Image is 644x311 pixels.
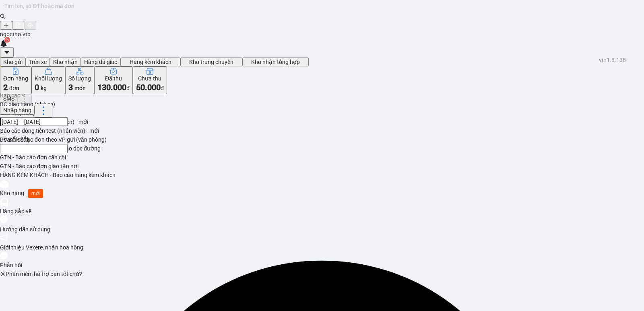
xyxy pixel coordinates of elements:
[133,66,167,94] button: Chưa thu50.000đ
[35,82,39,92] span: 0
[24,21,36,30] button: aim
[27,23,33,28] span: aim
[15,23,21,28] span: file-add
[161,85,164,91] span: đ
[41,85,47,91] span: kg
[4,2,633,10] input: Tìm tên, số ĐT hoặc mã đơn
[126,85,130,91] span: đ
[50,58,81,66] button: Kho nhận
[97,75,130,82] div: Đã thu
[94,66,133,94] button: Đã thu130.000đ
[9,85,19,91] span: đơn
[3,23,9,28] span: plus
[74,85,86,91] span: món
[136,82,161,92] span: 50.000
[3,82,8,92] span: 2
[35,75,62,82] div: Khối lượng
[136,75,164,82] div: Chưa thu
[65,66,94,94] button: Số lượng3món
[130,59,171,65] span: Hàng kèm khách
[4,37,10,43] sup: 5
[97,82,126,92] span: 130.000
[26,58,50,66] button: Trên xe
[68,75,91,82] div: Số lượng
[251,59,300,65] span: Kho nhận tổng hợp
[31,66,65,94] button: Khối lượng0kg
[68,82,73,92] span: 3
[3,49,10,56] span: caret-down
[3,75,28,82] div: Đơn hàng
[189,59,233,65] span: Kho trung chuyển
[6,37,9,43] span: 5
[599,56,626,64] div: ver 1.8.138
[12,21,24,30] button: file-add
[81,58,121,66] button: Hàng đã giao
